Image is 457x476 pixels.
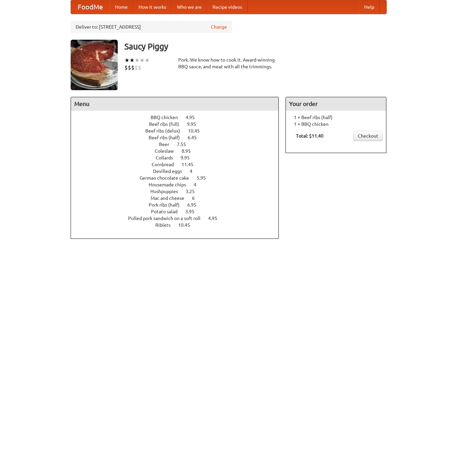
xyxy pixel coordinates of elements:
[128,64,131,71] li: $
[190,169,199,174] span: 4
[194,182,203,187] span: 4
[124,57,129,64] li: ★
[286,97,386,111] h4: Your order
[187,121,203,127] span: 9.95
[178,222,197,228] span: 10.45
[140,57,145,64] li: ★
[156,155,202,160] a: Collards 9.95
[208,216,224,221] span: 4.95
[159,142,198,147] a: Beer 7.55
[150,189,207,194] a: Hushpuppies 3.25
[159,142,176,147] span: Beer
[155,148,203,154] a: Coleslaw 8.95
[152,162,181,167] span: Cornbread
[192,195,201,201] span: 6
[145,128,212,134] a: Beef ribs (delux) 10.45
[131,64,135,71] li: $
[152,162,206,167] a: Cornbread 11.45
[177,142,193,147] span: 7.55
[151,195,191,201] span: Mac and cheese
[353,131,383,141] a: Checkout
[211,24,227,30] a: Change
[182,162,200,167] span: 11.45
[135,57,140,64] li: ★
[140,175,196,181] span: German chocolate cake
[150,189,185,194] span: Hushpuppies
[124,64,128,71] li: $
[188,135,203,140] span: 6.45
[149,182,193,187] span: Housemade chips
[359,0,380,14] a: Help
[151,209,184,214] span: Potato salad
[197,175,213,181] span: 5.95
[153,169,189,174] span: Devilled eggs
[145,57,150,64] li: ★
[289,114,383,121] li: 1 × Beef ribs (half)
[145,128,187,134] span: Beef ribs (delux)
[149,182,209,187] a: Housemade chips 4
[124,40,387,53] h3: Saucy Piggy
[186,115,201,120] span: 4.95
[128,216,207,221] span: Pulled pork sandwich on a soft roll
[135,64,138,71] li: $
[149,202,209,208] a: Pork ribs (half) 6.95
[71,40,118,90] img: angular.jpg
[151,195,207,201] a: Mac and cheese 6
[187,202,203,208] span: 6.95
[128,216,230,221] a: Pulled pork sandwich on a soft roll 4.95
[71,21,232,33] div: Deliver to: [STREET_ADDRESS]
[149,135,187,140] span: Beef ribs (half)
[149,121,208,127] a: Beef ribs (full) 9.95
[289,121,383,127] li: 1 × BBQ chicken
[153,169,205,174] a: Devilled eggs 4
[151,209,207,214] a: Potato salad 3.95
[172,0,207,14] a: Who we are
[149,202,186,208] span: Pork ribs (half)
[155,222,177,228] span: Riblets
[182,148,197,154] span: 8.95
[140,175,218,181] a: German chocolate cake 5.95
[151,115,185,120] span: BBQ chicken
[133,0,172,14] a: How it works
[185,209,201,214] span: 3.95
[186,189,201,194] span: 3.25
[110,0,133,14] a: Home
[181,155,196,160] span: 9.95
[129,57,135,64] li: ★
[207,0,247,14] a: Recipe videos
[138,64,141,71] li: $
[178,57,279,70] div: Pork. We know how to cook it. Award-winning BBQ sauce, and meat with all the trimmings.
[71,97,279,111] h4: Menu
[71,0,110,14] a: FoodMe
[149,121,186,127] span: Beef ribs (full)
[151,115,207,120] a: BBQ chicken 4.95
[155,222,202,228] a: Riblets 10.45
[155,148,181,154] span: Coleslaw
[188,128,206,134] span: 10.45
[156,155,180,160] span: Collards
[149,135,209,140] a: Beef ribs (half) 6.45
[296,133,323,139] b: Total: $11.40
